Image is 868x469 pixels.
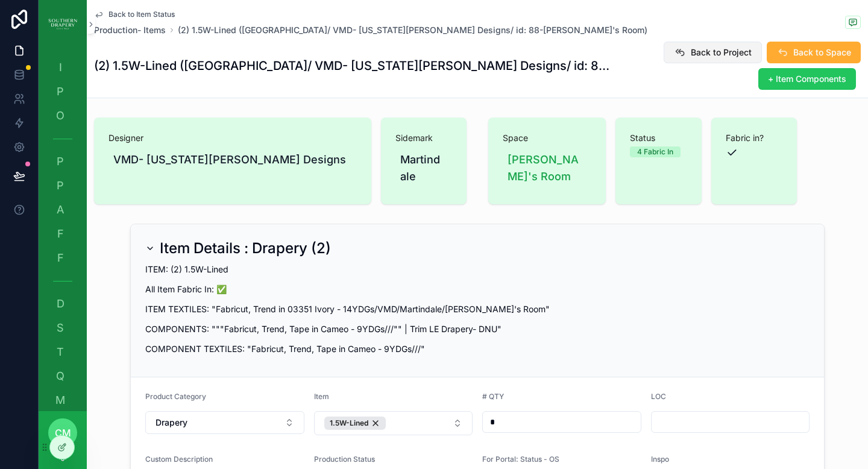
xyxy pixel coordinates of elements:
[145,263,810,275] p: ITEM: (2) 1.5W-Lined
[54,228,66,240] span: F
[46,341,80,363] a: T
[630,132,687,144] span: Status
[54,156,66,168] span: P
[108,10,175,19] span: Back to Item Status
[503,132,591,144] span: Space
[48,14,77,34] img: App logo
[691,46,752,58] span: Back to Project
[46,105,80,127] a: O
[145,303,810,315] p: ITEM TEXTILES: "Fabricut, Trend in 03351 Ivory - 14YDGs/VMD/Martindale/[PERSON_NAME]'s Room"
[94,10,175,19] a: Back to Item Status
[54,298,66,310] span: D
[54,252,66,264] span: F
[651,455,669,464] span: Inspo
[94,57,614,74] h1: (2) 1.5W-Lined ([GEOGRAPHIC_DATA]/ VMD- [US_STATE][PERSON_NAME] Designs/ id: 88-[PERSON_NAME]'s R...
[145,283,810,295] p: All Item Fabric In: ✅
[94,24,166,36] a: Production- Items
[758,68,856,90] button: + Item Components
[46,223,80,245] a: F
[55,426,71,440] span: cm
[46,389,80,411] a: M
[178,24,647,36] a: (2) 1.5W-Lined ([GEOGRAPHIC_DATA]/ VMD- [US_STATE][PERSON_NAME] Designs/ id: 88-[PERSON_NAME]'s R...
[108,132,357,144] span: Designer
[54,110,66,122] span: O
[145,411,304,434] button: Select Button
[160,239,331,258] h2: Item Details : Drapery (2)
[314,455,375,464] span: Production Status
[314,411,473,435] button: Select Button
[46,175,80,197] a: P
[314,392,329,401] span: Item
[400,151,443,185] span: Martindale
[54,204,66,216] span: A
[145,342,810,355] p: COMPONENT TEXTILES: "Fabricut, Trend, Tape in Cameo - 9YDGs///"
[482,392,504,401] span: # QTY
[145,392,206,401] span: Product Category
[726,132,783,144] span: Fabric in?
[324,417,386,430] button: Unselect 410
[46,293,80,315] a: D
[637,146,673,157] div: 4 Fabric In
[46,365,80,387] a: Q
[145,455,213,464] span: Custom Description
[113,151,346,168] span: VMD- [US_STATE][PERSON_NAME] Designs
[54,394,66,406] span: M
[46,199,80,221] a: A
[503,149,587,187] a: [PERSON_NAME]'s Room
[46,57,80,78] a: I
[651,392,666,401] span: LOC
[156,417,187,429] span: Drapery
[54,370,66,382] span: Q
[54,180,66,192] span: P
[508,151,582,185] span: [PERSON_NAME]'s Room
[39,48,87,411] div: scrollable content
[330,418,368,428] span: 1.5W-Lined
[46,247,80,269] a: F
[46,81,80,102] a: P
[54,346,66,358] span: T
[768,73,846,85] span: + Item Components
[793,46,851,58] span: Back to Space
[46,151,80,172] a: P
[54,86,66,98] span: P
[46,317,80,339] a: S
[54,61,66,74] span: I
[664,42,762,63] button: Back to Project
[482,455,559,464] span: For Portal: Status - OS
[767,42,861,63] button: Back to Space
[54,322,66,334] span: S
[145,323,810,335] p: COMPONENTS: """Fabricut, Trend, Tape in Cameo - 9YDGs///"" | Trim LE Drapery- DNU"
[395,132,453,144] span: Sidemark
